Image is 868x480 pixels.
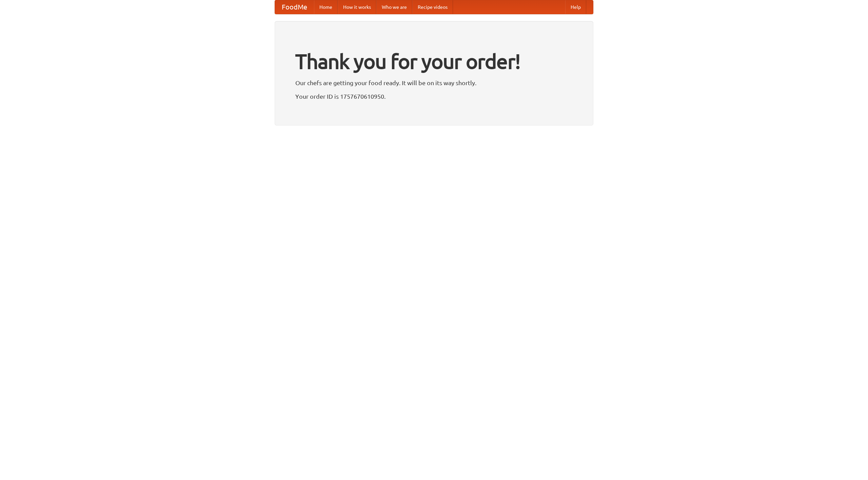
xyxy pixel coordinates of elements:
a: Recipe videos [412,0,453,14]
a: FoodMe [275,0,314,14]
h1: Thank you for your order! [295,45,573,78]
a: How it works [338,0,376,14]
a: Help [565,0,586,14]
p: Our chefs are getting your food ready. It will be on its way shortly. [295,78,573,88]
p: Your order ID is 1757670610950. [295,91,573,101]
a: Home [314,0,338,14]
a: Who we are [376,0,412,14]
